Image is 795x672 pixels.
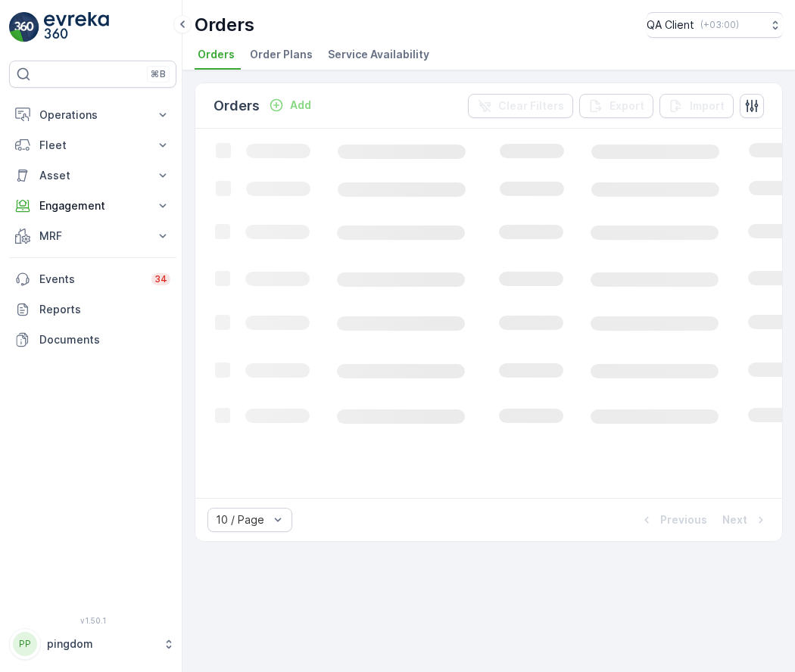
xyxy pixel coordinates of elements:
p: Previous [660,512,707,527]
a: Documents [9,325,176,355]
button: QA Client(+03:00) [647,12,783,38]
p: Reports [39,302,170,317]
p: Engagement [39,198,146,213]
a: Reports [9,294,176,325]
p: Import [690,98,725,114]
span: v 1.50.1 [9,616,176,625]
span: Order Plans [250,47,313,62]
button: Asset [9,160,176,191]
a: Events34 [9,264,176,294]
p: Fleet [39,138,146,153]
button: Import [659,94,734,118]
button: Add [263,96,317,114]
button: PPpingdom [9,628,176,660]
p: Next [722,512,747,527]
p: Events [39,272,142,287]
p: Orders [214,95,260,117]
p: Clear Filters [498,98,564,114]
p: 34 [154,273,167,285]
p: QA Client [647,17,694,33]
button: Fleet [9,130,176,160]
button: Clear Filters [468,94,573,118]
p: Operations [39,107,146,123]
p: Asset [39,168,146,183]
p: MRF [39,229,146,244]
span: Orders [198,47,235,62]
p: Export [609,98,644,114]
div: PP [13,632,37,656]
img: logo_light-DOdMpM7g.png [44,12,109,42]
button: Operations [9,100,176,130]
p: pingdom [47,636,155,652]
p: Documents [39,332,170,347]
span: Service Availability [328,47,429,62]
p: ( +03:00 ) [700,19,739,31]
p: ⌘B [151,68,166,80]
p: Orders [195,13,254,37]
p: Add [290,98,311,113]
img: logo [9,12,39,42]
button: Export [579,94,653,118]
button: Previous [638,511,709,529]
button: Engagement [9,191,176,221]
button: Next [721,511,770,529]
button: MRF [9,221,176,251]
